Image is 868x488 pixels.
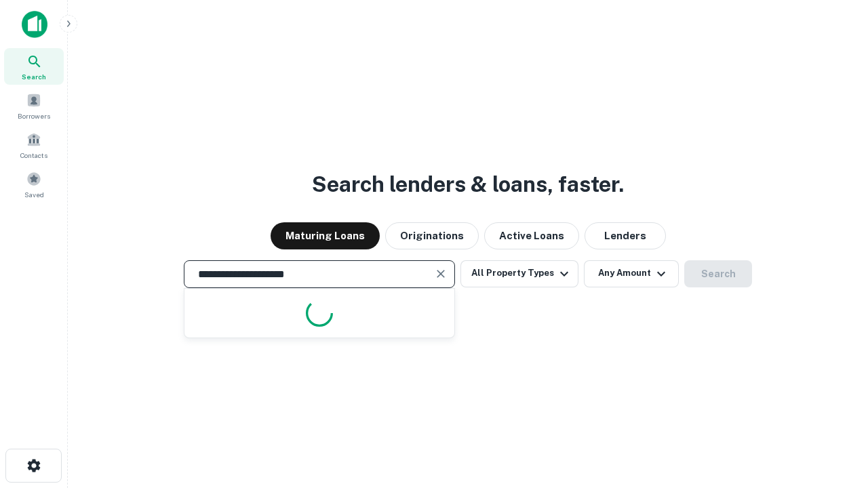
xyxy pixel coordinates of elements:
[312,168,624,201] h3: Search lenders & loans, faster.
[4,87,64,124] a: Borrowers
[22,71,46,82] span: Search
[4,166,64,203] a: Saved
[4,127,64,163] a: Contacts
[22,11,47,38] img: capitalize-icon.png
[460,260,578,287] button: All Property Types
[800,380,868,445] iframe: Chat Widget
[484,222,579,249] button: Active Loans
[4,48,64,85] a: Search
[20,150,47,161] span: Contacts
[385,222,479,249] button: Originations
[431,264,450,283] button: Clear
[584,260,679,287] button: Any Amount
[585,222,666,249] button: Lenders
[18,110,50,121] span: Borrowers
[24,189,44,200] span: Saved
[271,222,380,249] button: Maturing Loans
